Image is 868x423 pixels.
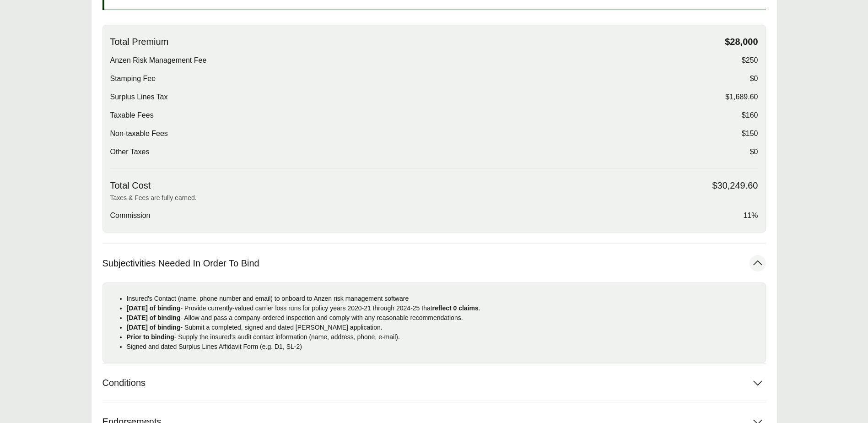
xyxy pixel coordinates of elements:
li: - Provide currently-valued carrier loss runs for policy years 2020-21 through 2024-25 that . [127,304,758,313]
span: $1,689.60 [725,92,758,103]
span: Anzen Risk Management Fee [110,55,207,66]
b: [DATE] of binding [127,324,181,331]
li: - Supply the insured’s audit contact information (name, address, phone, e-mail). [127,332,758,342]
span: $0 [750,146,758,157]
span: Conditions [102,377,146,389]
li: - Allow and pass a company-ordered inspection and comply with any reasonable recommendations. [127,313,758,323]
span: Commission [110,210,151,221]
p: Taxes & Fees are fully earned. [110,193,758,203]
li: Signed and dated Surplus Lines Affidavit Form (e.g. D1, SL-2) [127,342,758,352]
span: Surplus Lines Tax [110,92,168,103]
span: Total Premium [110,36,169,48]
li: - Submit a completed, signed and dated [PERSON_NAME] application. [127,323,758,332]
span: Non-taxable Fees [110,128,168,139]
span: 11% [743,210,758,221]
span: Other Taxes [110,146,150,157]
span: $250 [742,55,758,66]
b: Prior to binding [127,333,174,341]
button: Subjectivities Needed In Order To Bind [102,244,766,282]
li: Insured's Contact (name, phone number and email) to onboard to Anzen risk management software [127,294,758,304]
button: Conditions [102,363,766,402]
span: $28,000 [725,36,758,48]
span: $150 [742,128,758,139]
b: [DATE] of binding [127,314,181,321]
span: Stamping Fee [110,73,156,84]
span: $30,249.60 [712,180,758,191]
b: [DATE] of binding [127,304,181,312]
span: Taxable Fees [110,110,154,121]
span: $160 [742,110,758,121]
strong: reflect 0 claims [432,304,479,312]
span: Subjectivities Needed In Order To Bind [102,258,259,269]
span: $0 [750,73,758,84]
span: Total Cost [110,180,151,191]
